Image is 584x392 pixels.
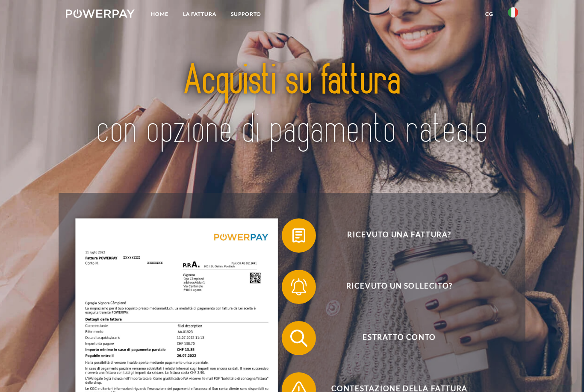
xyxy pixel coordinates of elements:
[282,270,504,304] button: Ricevuto un sollecito?
[224,6,268,22] a: Supporto
[288,276,310,298] img: qb_bell.svg
[295,270,504,304] span: Ricevuto un sollecito?
[282,321,504,355] button: Estratto conto
[288,327,310,349] img: qb_search.svg
[176,6,224,22] a: LA FATTURA
[282,218,504,253] button: Ricevuto una fattura?
[508,7,518,18] img: it
[295,321,504,355] span: Estratto conto
[295,218,504,253] span: Ricevuto una fattura?
[288,225,310,246] img: qb_bill.svg
[144,6,176,22] a: Home
[550,358,577,385] iframe: Pulsante per aprire la finestra di messaggistica
[478,6,501,22] a: CG
[66,9,135,18] img: logo-powerpay-white.svg
[88,39,496,172] img: title-powerpay_it.svg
